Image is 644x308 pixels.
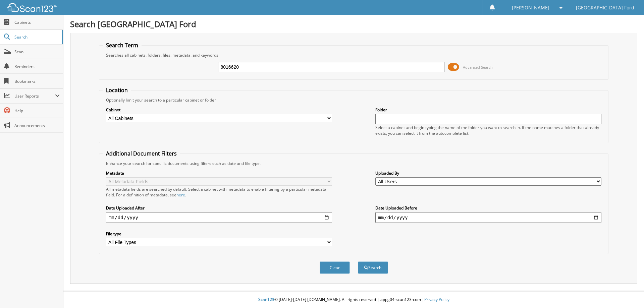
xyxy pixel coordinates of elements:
button: Search [358,261,388,274]
span: Advanced Search [463,65,493,70]
div: Select a cabinet and begin typing the name of the folder you want to search in. If the name match... [375,125,601,136]
label: Metadata [106,170,332,176]
div: Searches all cabinets, folders, files, metadata, and keywords [103,52,605,58]
label: Folder [375,107,601,113]
input: end [375,212,601,223]
span: Announcements [14,123,60,128]
span: Search [14,34,59,40]
input: start [106,212,332,223]
a: Privacy Policy [424,297,449,302]
label: File type [106,231,332,237]
button: Clear [320,261,350,274]
span: Scan123 [258,297,274,302]
span: Scan [14,49,60,55]
div: All metadata fields are searched by default. Select a cabinet with metadata to enable filtering b... [106,186,332,198]
span: Reminders [14,64,60,69]
label: Date Uploaded Before [375,205,601,211]
span: [GEOGRAPHIC_DATA] Ford [576,6,634,10]
span: Help [14,108,60,114]
label: Cabinet [106,107,332,113]
a: here [176,192,185,198]
div: Optionally limit your search to a particular cabinet or folder [103,97,605,103]
span: [PERSON_NAME] [512,6,549,10]
div: © [DATE]-[DATE] [DOMAIN_NAME]. All rights reserved | appg04-scan123-com | [63,292,644,308]
span: User Reports [14,93,55,99]
legend: Location [103,86,131,94]
span: Bookmarks [14,78,60,84]
label: Date Uploaded After [106,205,332,211]
div: Enhance your search for specific documents using filters such as date and file type. [103,161,605,166]
label: Uploaded By [375,170,601,176]
span: Cabinets [14,19,60,25]
legend: Search Term [103,42,142,49]
img: scan123-logo-white.svg [7,3,57,12]
legend: Additional Document Filters [103,150,180,157]
h1: Search [GEOGRAPHIC_DATA] Ford [70,18,637,29]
